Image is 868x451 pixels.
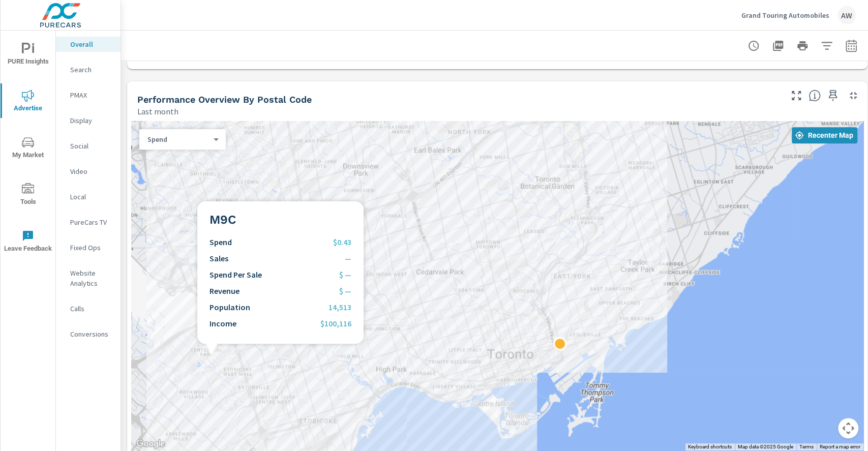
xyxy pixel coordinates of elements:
p: PMAX [70,90,112,100]
button: Recenter Map [792,127,857,143]
div: Calls [56,301,121,316]
p: Calls [70,304,112,314]
span: Leave Feedback [4,230,52,255]
button: Keyboard shortcuts [688,443,732,450]
div: PureCars TV [56,215,121,230]
button: Make Fullscreen [788,87,804,104]
p: Fixed Ops [70,243,112,253]
button: Select Date Range [841,36,861,56]
p: Spend [147,135,209,144]
div: Local [56,189,121,204]
p: Conversions [70,329,112,339]
div: Fixed Ops [56,240,121,255]
button: Apply Filters [817,36,837,56]
p: PureCars TV [70,217,112,227]
p: Social [70,141,112,151]
div: Video [56,164,121,179]
div: Search [56,62,121,77]
p: Last month [137,105,178,117]
span: Understand performance data by postal code. Individual postal codes can be selected and expanded ... [809,89,821,102]
p: Video [70,166,112,176]
div: Website Analytics [56,265,121,291]
button: Print Report [792,36,813,56]
div: Display [56,113,121,128]
span: Map data ©2025 Google [738,444,793,449]
img: Google [134,437,167,450]
div: Social [56,138,121,154]
a: Terms (opens in new tab) [799,444,814,449]
div: Conversions [56,326,121,342]
p: Overall [70,39,112,49]
button: "Export Report to PDF" [768,36,788,56]
h5: Performance Overview By Postal Code [137,94,312,105]
span: My Market [4,136,52,161]
p: Search [70,65,112,75]
div: AW [837,6,856,24]
span: Recenter Map [796,131,853,140]
button: Map camera controls [838,418,858,438]
span: Save this to your personalized report [825,87,841,104]
a: Report a map error [820,444,860,449]
div: Spend [139,135,218,144]
p: Local [70,192,112,202]
a: Open this area in Google Maps (opens a new window) [134,437,167,450]
div: Overall [56,37,121,52]
button: Minimize Widget [845,87,861,104]
p: Display [70,115,112,126]
p: Grand Touring Automobiles [741,11,829,20]
div: nav menu [1,31,55,264]
span: PURE Insights [4,43,52,68]
div: PMAX [56,87,121,103]
span: Advertise [4,89,52,114]
span: Tools [4,183,52,208]
p: Website Analytics [70,268,112,288]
